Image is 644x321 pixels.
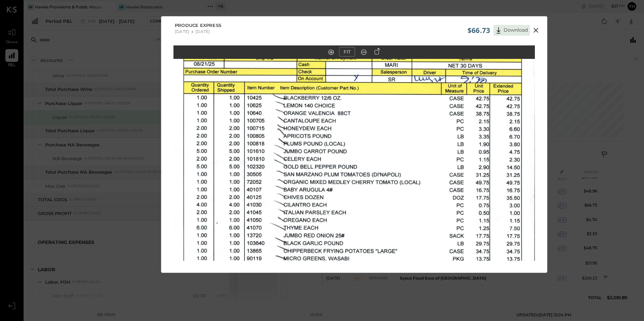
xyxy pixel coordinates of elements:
[175,29,189,34] div: [DATE]
[468,26,490,35] span: $66.73
[339,47,355,57] button: FIT
[195,29,210,34] div: [DATE]
[175,22,221,29] span: Produce Express
[493,25,530,36] button: Download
